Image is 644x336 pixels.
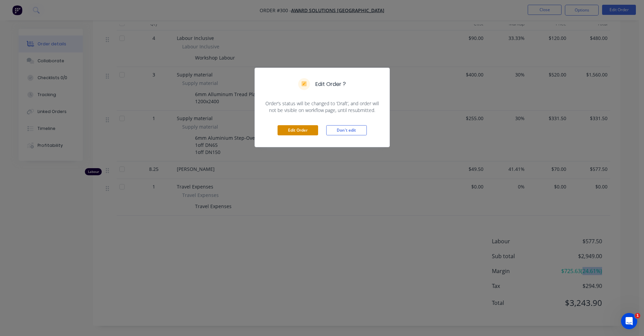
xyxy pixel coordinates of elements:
button: Don't edit [326,125,367,135]
h5: Edit Order ? [315,80,346,88]
span: 1 [635,313,640,318]
button: Edit Order [278,125,318,135]
iframe: Intercom live chat [621,313,637,329]
span: Order’s status will be changed to ‘Draft’, and order will not be visible on workflow page, until ... [263,100,381,114]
